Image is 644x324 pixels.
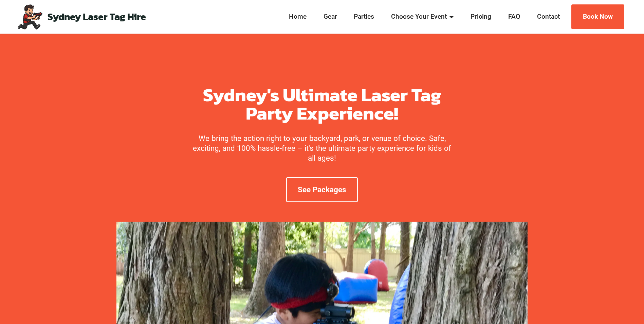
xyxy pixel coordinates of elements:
p: We bring the action right to your backyard, park, or venue of choice. Safe, exciting, and 100% ha... [192,133,453,163]
strong: Sydney's Ultimate Laser Tag Party Experience! [203,81,441,127]
a: Choose Your Event [389,12,456,22]
a: Contact [535,12,562,22]
a: Pricing [468,12,493,22]
a: Sydney Laser Tag Hire [48,12,146,22]
a: Book Now [571,4,624,29]
a: Home [287,12,309,22]
a: FAQ [506,12,522,22]
img: Mobile Laser Tag Parties Sydney [16,3,43,30]
a: Parties [352,12,376,22]
a: See Packages [286,177,358,202]
a: Gear [321,12,339,22]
